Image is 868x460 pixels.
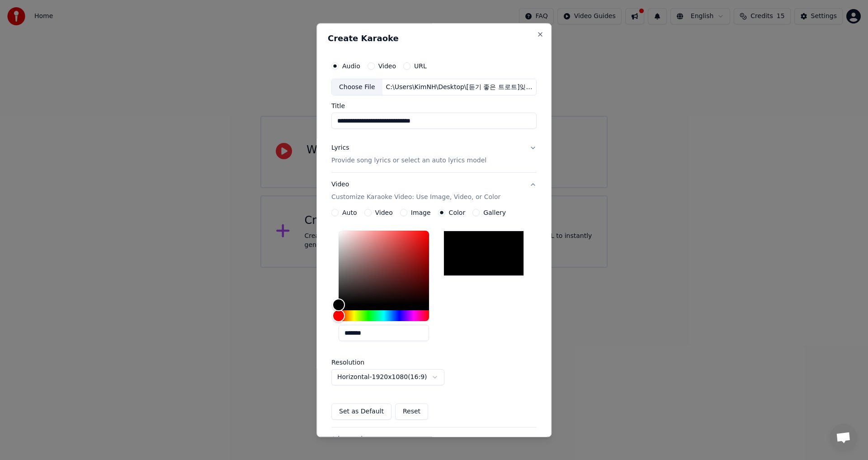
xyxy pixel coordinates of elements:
div: Video [331,180,500,202]
label: Video [378,63,396,69]
button: Reset [395,404,428,420]
button: LyricsProvide song lyrics or select an auto lyrics model [331,137,537,173]
div: Lyrics [331,144,349,153]
button: VideoCustomize Karaoke Video: Use Image, Video, or Color [331,173,537,209]
div: Hue [339,311,429,322]
label: Color [449,210,466,216]
div: C:\Users\KimNH\Desktop\[듣기 좋은 트로트]잊을 수가 있을까-이서경(원곡 나훈아).mp3 [382,83,536,92]
label: Auto [342,210,357,216]
h2: Create Karaoke [328,34,540,43]
label: Gallery [483,210,506,216]
div: VideoCustomize Karaoke Video: Use Image, Video, or Color [331,209,537,427]
p: Provide song lyrics or select an auto lyrics model [331,156,486,166]
label: Audio [342,63,360,69]
p: Customize Karaoke Video: Use Image, Video, or Color [331,193,500,202]
div: Choose File [332,79,382,95]
label: Image [411,210,431,216]
button: Advanced [331,428,537,451]
label: Resolution [331,360,422,366]
label: Video [375,210,393,216]
button: Set as Default [331,404,392,420]
label: URL [414,63,427,69]
label: Title [331,103,537,109]
div: Color [339,231,429,305]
